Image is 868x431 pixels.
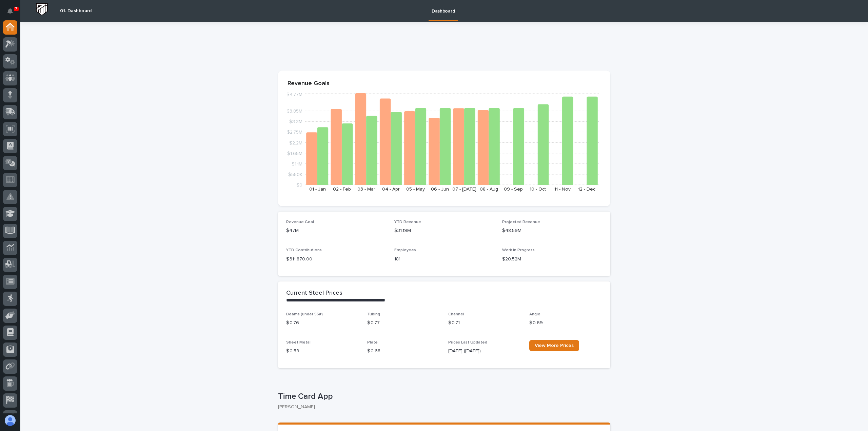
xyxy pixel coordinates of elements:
tspan: $1.65M [287,151,302,156]
div: Notifications7 [8,8,17,19]
tspan: $3.85M [287,109,302,114]
button: Notifications [3,4,17,18]
span: Angle [529,312,540,316]
text: 10 - Oct [530,187,546,192]
span: Beams (under 55#) [286,312,323,316]
span: Work in Progress [502,248,535,252]
h2: 01. Dashboard [60,8,92,14]
span: YTD Contributions [286,248,322,252]
p: $20.52M [502,256,602,263]
p: Time Card App [278,392,608,401]
tspan: $2.75M [287,130,302,135]
text: 08 - Aug [480,187,498,192]
text: 04 - Apr [382,187,400,192]
h2: Current Steel Prices [286,290,342,297]
p: 7 [15,6,17,11]
text: 09 - Sep [504,187,523,192]
text: 03 - Mar [357,187,375,192]
span: Tubing [367,312,380,316]
p: $31.19M [394,227,494,234]
p: $ 0.77 [367,319,440,327]
p: [DATE] ([DATE]) [448,348,521,355]
p: $ 0.76 [286,319,359,327]
span: YTD Revenue [394,220,421,224]
p: $ 311,870.00 [286,256,386,263]
span: Plate [367,340,378,345]
tspan: $2.2M [289,140,302,145]
span: Sheet Metal [286,340,311,345]
span: Employees [394,248,416,252]
text: 11 - Nov [554,187,571,192]
span: Projected Revenue [502,220,540,224]
img: Workspace Logo [36,3,48,16]
text: 07 - [DATE] [452,187,476,192]
tspan: $550K [288,172,302,177]
span: Prices Last Updated [448,340,487,345]
button: users-avatar [3,413,17,428]
p: $ 0.68 [367,348,440,355]
text: 06 - Jun [431,187,449,192]
p: $ 0.69 [529,319,602,327]
span: Channel [448,312,464,316]
p: $48.59M [502,227,602,234]
tspan: $0 [296,183,302,188]
span: View More Prices [535,343,574,348]
p: $ 0.59 [286,348,359,355]
p: [PERSON_NAME] [278,404,605,410]
p: Revenue Goals [288,80,601,87]
text: 05 - May [406,187,425,192]
tspan: $4.77M [287,92,302,97]
p: $ 0.71 [448,319,521,327]
p: $47M [286,227,386,234]
tspan: $1.1M [292,161,302,166]
text: 02 - Feb [333,187,351,192]
text: 01 - Jan [309,187,326,192]
a: View More Prices [529,340,579,351]
text: 12 - Dec [578,187,595,192]
tspan: $3.3M [289,119,302,124]
span: Revenue Goal [286,220,314,224]
p: 181 [394,256,494,263]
